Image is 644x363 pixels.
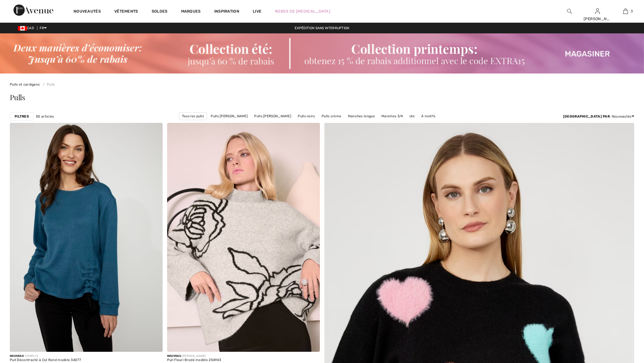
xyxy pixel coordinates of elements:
[152,9,168,15] a: Soldes
[295,112,318,120] a: Pulls noirs
[623,8,628,15] img: Mon panier
[631,9,633,14] span: 3
[214,9,239,15] span: Inspiration
[10,358,81,362] div: Pull Décontracté à Col Rond modèle 34077
[10,354,81,358] div: COMPLI K
[275,8,330,14] a: Robes de [MEDICAL_DATA]
[15,114,29,119] strong: Filtres
[13,4,53,16] img: 1ère Avenue
[36,114,54,119] span: 50 articles
[608,321,638,335] iframe: Ouvre un widget dans lequel vous pouvez trouver plus d’informations
[208,112,251,120] a: Pulls [PERSON_NAME]
[181,9,201,15] a: Marques
[10,354,24,358] span: Nouveau
[10,123,163,352] img: Pull Décontracté à Col Rond modèle 34077. Paon
[167,123,320,352] img: Pull Fleuri Brodé modèle 254943. Oatmeal melange/black
[319,112,344,120] a: Pulls crème
[567,8,572,15] img: recherche
[74,9,101,15] a: Nouveautés
[595,8,600,15] img: Mes infos
[563,114,634,119] div: : Nouveautés
[345,112,378,120] a: Manches longue
[595,8,600,14] a: Se connecter
[167,358,221,362] div: Pull Fleuri Brodé modèle 254943
[114,9,138,15] a: Vêtements
[167,354,181,358] span: Nouveau
[179,112,207,120] a: Tous les pulls
[10,92,25,102] span: Pulls
[167,354,221,358] div: [PERSON_NAME]
[584,16,611,22] div: [PERSON_NAME]
[41,82,55,86] a: Pulls
[18,26,36,30] span: CAD
[18,26,27,31] img: Canadian Dollar
[407,112,418,120] a: Uni
[10,82,40,86] a: Pulls et cardigans
[563,114,610,118] strong: [GEOGRAPHIC_DATA] par
[253,8,261,14] a: Live
[40,26,47,30] span: FR
[251,112,294,120] a: Pulls [PERSON_NAME]
[418,112,438,120] a: À motifs
[379,112,406,120] a: Manches 3/4
[612,8,639,15] a: 3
